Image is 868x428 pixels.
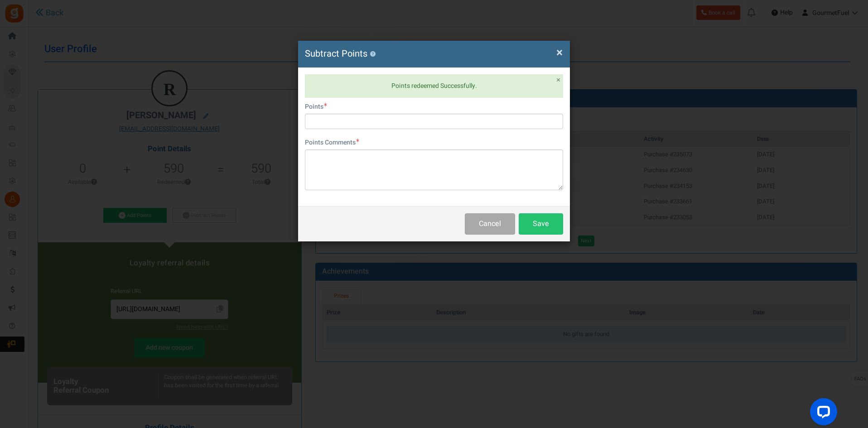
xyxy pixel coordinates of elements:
[305,102,327,111] label: Points
[305,48,563,61] h4: Subtract Points
[305,138,359,147] label: Points Comments
[556,74,560,86] span: ×
[556,44,563,61] span: ×
[465,213,515,235] button: Cancel
[370,51,376,57] button: ?
[519,213,563,235] button: Save
[305,74,563,98] div: Points redeemed Successfully.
